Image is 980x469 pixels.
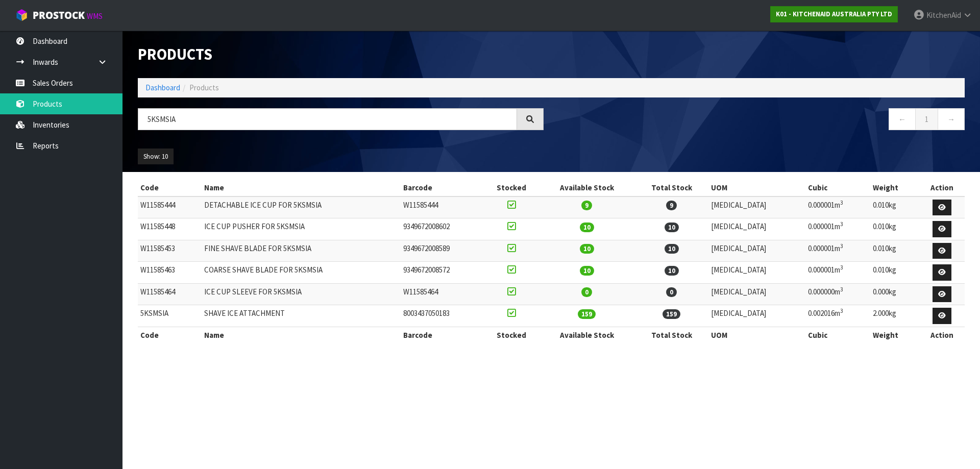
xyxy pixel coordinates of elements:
td: 0.000001m [805,240,870,262]
th: Name [202,327,400,343]
sup: 3 [840,264,843,271]
span: 159 [663,309,680,319]
span: 10 [580,244,594,254]
strong: K01 - KITCHENAID AUSTRALIA PTY LTD [776,10,892,18]
td: 8003437050183 [401,305,483,327]
td: 9349672008602 [401,218,483,240]
td: 2.000kg [870,305,920,327]
span: 10 [665,266,679,276]
th: UOM [708,180,805,196]
td: 9349672008589 [401,240,483,262]
sup: 3 [840,220,843,228]
span: 10 [580,266,594,276]
td: 0.000001m [805,262,870,284]
td: 0.010kg [870,218,920,240]
th: Total Stock [634,327,708,343]
small: WMS [87,11,103,21]
th: Available Stock [540,327,635,343]
td: [MEDICAL_DATA] [708,305,805,327]
td: [MEDICAL_DATA] [708,283,805,305]
td: W11585464 [401,283,483,305]
a: → [938,108,965,130]
sup: 3 [840,242,843,250]
th: Weight [870,180,920,196]
th: Code [138,180,202,196]
span: 10 [665,223,679,232]
span: 159 [578,309,596,319]
td: ICE CUP SLEEVE FOR 5KSMSIA [202,283,400,305]
th: Cubic [805,327,870,343]
span: ProStock [33,9,85,22]
td: 0.000000m [805,283,870,305]
input: Search products [138,108,517,130]
td: 5KSMSIA [138,305,202,327]
a: ← [889,108,916,130]
span: 0 [581,287,592,297]
td: 0.010kg [870,240,920,262]
nav: Page navigation [559,108,965,133]
td: [MEDICAL_DATA] [708,218,805,240]
a: Dashboard [145,83,180,92]
span: Products [189,83,219,92]
span: 9 [666,201,677,210]
td: W11585463 [138,262,202,284]
span: 10 [580,223,594,232]
th: Available Stock [540,180,635,196]
td: FINE SHAVE BLADE FOR 5KSMSIA [202,240,400,262]
span: 9 [581,201,592,210]
td: SHAVE ICE ATTACHMENT [202,305,400,327]
th: Action [919,327,965,343]
td: [MEDICAL_DATA] [708,262,805,284]
td: W11585448 [138,218,202,240]
span: 10 [665,244,679,254]
sup: 3 [840,307,843,314]
th: Action [919,180,965,196]
button: Show: 10 [138,149,174,165]
th: Name [202,180,400,196]
td: 0.000kg [870,283,920,305]
th: UOM [708,327,805,343]
td: W11585464 [138,283,202,305]
h1: Products [138,46,544,63]
td: [MEDICAL_DATA] [708,196,805,218]
sup: 3 [840,286,843,293]
td: 0.010kg [870,196,920,218]
td: W11585444 [138,196,202,218]
th: Cubic [805,180,870,196]
td: W11585444 [401,196,483,218]
th: Barcode [401,180,483,196]
th: Stocked [483,327,539,343]
td: COARSE SHAVE BLADE FOR 5KSMSIA [202,262,400,284]
td: ICE CUP PUSHER FOR 5KSMSIA [202,218,400,240]
th: Stocked [483,180,539,196]
th: Barcode [401,327,483,343]
img: cube-alt.png [15,9,28,21]
th: Total Stock [634,180,708,196]
td: [MEDICAL_DATA] [708,240,805,262]
td: DETACHABLE ICE CUP FOR 5KSMSIA [202,196,400,218]
td: 0.000001m [805,218,870,240]
td: 0.000001m [805,196,870,218]
td: 0.010kg [870,262,920,284]
span: 0 [666,287,677,297]
a: 1 [915,108,938,130]
th: Weight [870,327,920,343]
td: 9349672008572 [401,262,483,284]
td: 0.002016m [805,305,870,327]
sup: 3 [840,199,843,206]
span: KitchenAid [926,10,961,20]
td: W11585453 [138,240,202,262]
th: Code [138,327,202,343]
